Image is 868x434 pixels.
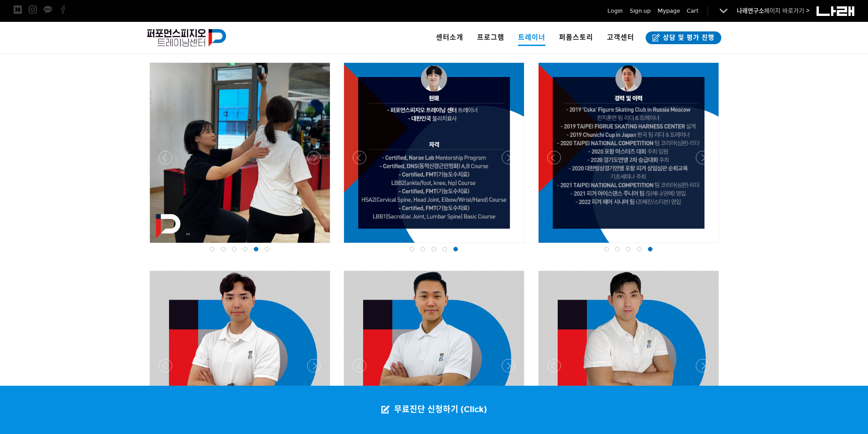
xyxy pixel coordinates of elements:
[372,386,496,434] a: 무료진단 신청하기 (Click)
[552,22,600,54] a: 퍼폼스토리
[737,7,764,15] strong: 나래연구소
[559,33,593,41] span: 퍼폼스토리
[436,33,463,41] span: 센터소개
[630,6,651,15] a: Sign up
[477,33,504,41] span: 프로그램
[429,22,470,54] a: 센터소개
[737,7,810,15] a: 나래연구소페이지 바로가기 >
[607,33,634,41] span: 고객센터
[646,31,721,44] a: 상담 및 평가 진행
[607,6,623,15] a: Login
[518,30,545,46] span: 트레이너
[600,22,641,54] a: 고객센터
[470,22,511,54] a: 프로그램
[660,33,714,42] span: 상담 및 평가 진행
[511,22,552,54] a: 트레이너
[657,6,680,15] a: Mypage
[687,6,699,15] a: Cart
